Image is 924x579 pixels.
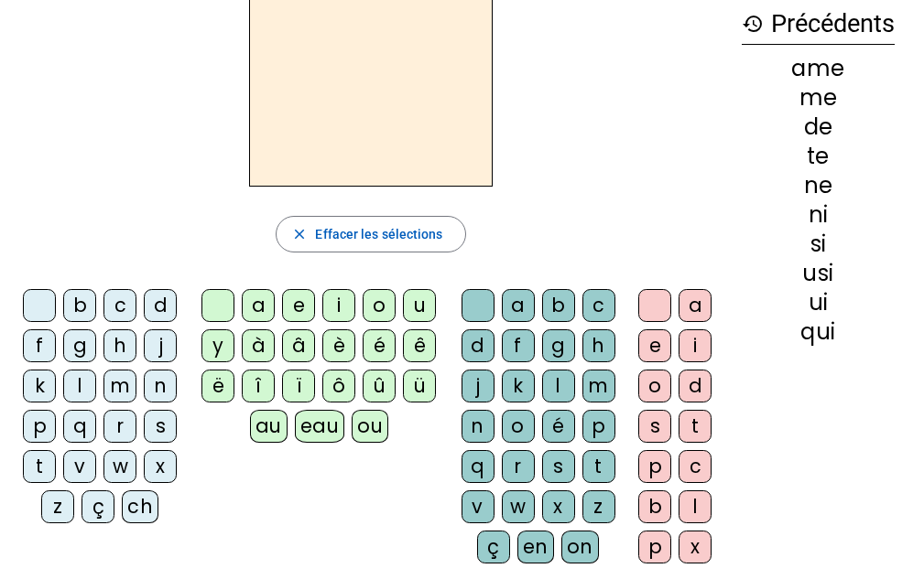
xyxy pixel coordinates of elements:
[742,263,895,284] div: usi
[295,410,345,443] div: eau
[63,410,96,443] div: q
[582,410,615,443] div: p
[542,329,575,362] div: g
[742,13,764,35] mat-icon: history
[462,329,495,362] div: d
[742,58,895,80] div: ame
[41,490,74,523] div: z
[742,116,895,138] div: de
[502,450,535,483] div: r
[679,370,712,402] div: d
[679,289,712,322] div: a
[242,370,275,402] div: î
[403,329,436,362] div: ê
[582,450,615,483] div: t
[144,410,177,443] div: s
[638,450,671,483] div: p
[679,450,712,483] div: c
[103,410,136,443] div: r
[144,329,177,362] div: j
[82,490,114,523] div: ç
[63,370,96,402] div: l
[582,370,615,402] div: m
[462,490,495,523] div: v
[201,329,234,362] div: y
[282,370,315,402] div: ï
[502,329,535,362] div: f
[23,450,56,483] div: t
[363,370,396,402] div: û
[250,410,288,443] div: au
[638,370,671,402] div: o
[462,370,495,402] div: j
[282,289,315,322] div: e
[276,216,465,252] button: Effacer les sélections
[122,490,158,523] div: ch
[201,370,234,402] div: ë
[542,410,575,443] div: é
[542,370,575,402] div: l
[679,531,712,563] div: x
[282,329,315,362] div: â
[638,531,671,563] div: p
[561,531,599,563] div: on
[103,329,136,362] div: h
[638,410,671,443] div: s
[144,450,177,483] div: x
[322,289,355,322] div: i
[742,4,895,45] h3: Précédents
[502,410,535,443] div: o
[144,289,177,322] div: d
[477,531,510,563] div: ç
[322,370,355,402] div: ô
[742,175,895,197] div: ne
[742,233,895,255] div: si
[242,329,275,362] div: à
[103,450,136,483] div: w
[638,490,671,523] div: b
[517,531,554,563] div: en
[462,450,495,483] div: q
[144,370,177,402] div: n
[742,321,895,343] div: qui
[542,450,575,483] div: s
[291,226,308,242] mat-icon: close
[542,289,575,322] div: b
[403,370,436,402] div: ü
[23,329,56,362] div: f
[638,329,671,362] div: e
[679,410,712,443] div: t
[742,145,895,167] div: te
[63,289,96,322] div: b
[103,370,136,402] div: m
[23,410,56,443] div: p
[742,204,895,226] div: ni
[363,329,396,362] div: é
[542,490,575,523] div: x
[742,292,895,314] div: ui
[502,370,535,402] div: k
[679,329,712,362] div: i
[242,289,275,322] div: a
[582,289,615,322] div: c
[322,329,355,362] div: è
[403,289,436,322] div: u
[502,490,535,523] div: w
[23,370,56,402] div: k
[462,410,495,443] div: n
[352,410,388,443] div: ou
[315,223,442,245] span: Effacer les sélections
[582,490,615,523] div: z
[742,87,895,109] div: me
[63,329,96,362] div: g
[363,289,396,322] div: o
[103,289,136,322] div: c
[679,490,712,523] div: l
[582,329,615,362] div: h
[63,450,96,483] div: v
[502,289,535,322] div: a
